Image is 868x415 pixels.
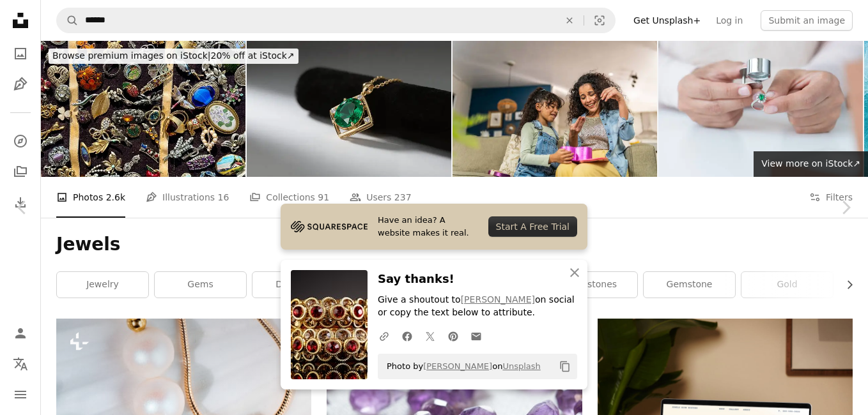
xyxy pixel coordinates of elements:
a: gemstone [644,272,735,298]
span: 16 [218,190,229,204]
a: Share on Twitter [419,323,442,349]
a: gems [155,272,246,298]
img: Vintage brooches [41,41,245,177]
h1: Jewels [56,233,853,256]
a: Unsplash [502,361,540,371]
a: Have an idea? A website makes it real.Start A Free Trial [281,204,587,250]
button: Search Unsplash [57,8,79,33]
h3: Say thanks! [378,270,577,289]
span: Browse premium images on iStock | [52,50,210,61]
span: Photo by on [380,356,541,377]
button: Clear [555,8,584,33]
button: Copy to clipboard [554,356,576,377]
img: Child girl giving a gift to mother at home [453,41,657,177]
a: Next [823,146,868,269]
a: gold [741,272,833,298]
a: Share over email [465,323,488,349]
a: Share on Facebook [396,323,419,349]
a: Collections 91 [249,177,329,218]
button: Language [8,351,33,377]
a: Log in / Sign up [8,321,33,346]
p: Give a shoutout to on social or copy the text below to attribute. [378,294,577,319]
button: Filters [809,177,853,218]
a: Explore [8,128,33,154]
a: Illustrations 16 [146,177,229,218]
span: View more on iStock ↗ [761,158,860,169]
button: Menu [8,382,33,407]
a: jewelry [57,272,148,298]
a: diamonds [252,272,344,298]
img: A necklace with a single emerald pendant rests gracefully on a black velvet base. [247,41,451,177]
button: Submit an image [761,10,853,31]
span: 237 [394,190,412,204]
a: [PERSON_NAME] [461,294,535,305]
a: Photos [8,41,33,66]
a: Get Unsplash+ [626,10,708,31]
a: [PERSON_NAME] [423,361,492,371]
a: Browse premium images on iStock|20% off at iStock↗ [41,41,306,72]
a: Illustrations [8,72,33,97]
span: 91 [318,190,329,204]
a: Log in [708,10,750,31]
button: scroll list to the right [838,272,853,298]
img: file-1705255347840-230a6ab5bca9image [291,217,368,236]
a: View more on iStock↗ [754,151,868,177]
button: Visual search [584,8,615,33]
span: Have an idea? A website makes it real. [378,214,478,239]
form: Find visuals sitewide [56,8,616,33]
a: purple petals on white textile [327,398,582,409]
div: 20% off at iStock ↗ [49,49,298,64]
a: Users 237 [350,177,411,218]
a: gemstones [546,272,637,298]
img: Jeweler Examines Luxury Ring [658,41,863,177]
a: Share on Pinterest [442,323,465,349]
div: Start A Free Trial [488,216,577,237]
